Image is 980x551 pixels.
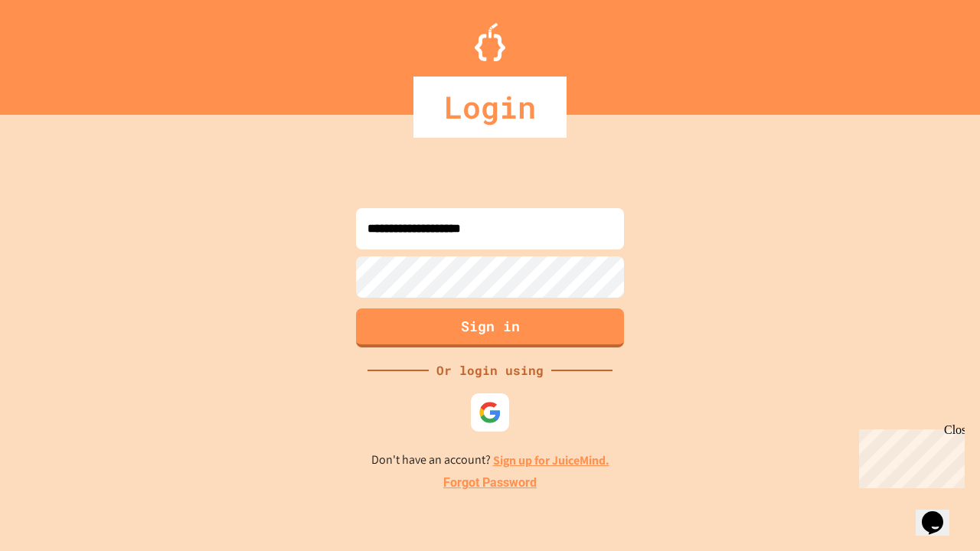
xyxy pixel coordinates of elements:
div: Login [413,77,567,138]
a: Forgot Password [443,474,537,492]
div: Chat with us now!Close [6,6,106,97]
p: Don't have an account? [371,451,609,470]
div: Or login using [429,361,551,380]
a: Sign up for JuiceMind. [493,452,609,468]
img: google-icon.svg [479,401,501,424]
button: Sign in [356,308,624,347]
iframe: chat widget [916,490,965,536]
img: Logo.svg [475,23,505,61]
iframe: chat widget [853,423,965,488]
